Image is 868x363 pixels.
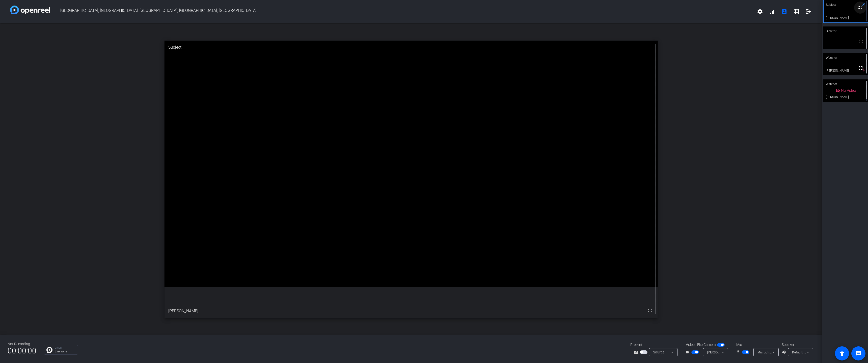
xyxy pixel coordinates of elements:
div: Present [630,342,681,347]
mat-icon: fullscreen [858,39,864,45]
span: Default - Speakers (2- Realtek(R) Audio) [792,350,850,354]
div: Watcher [823,53,868,63]
div: Not Recording [8,341,36,347]
mat-icon: volume_up [782,349,788,355]
mat-icon: fullscreen_exit [857,5,863,11]
mat-icon: message [855,350,861,356]
span: Video [686,342,695,347]
div: Speaker [782,342,812,347]
span: 00:00:00 [8,345,36,357]
mat-icon: videocam_outline [685,349,691,355]
span: Source [653,350,665,354]
mat-icon: mic_none [736,349,742,355]
mat-icon: logout [805,9,811,15]
div: Watcher [823,79,868,89]
div: Mic [731,342,782,347]
mat-icon: accessibility [839,350,845,356]
span: [GEOGRAPHIC_DATA], [GEOGRAPHIC_DATA], [GEOGRAPHIC_DATA], [GEOGRAPHIC_DATA], [GEOGRAPHIC_DATA] [50,6,754,18]
div: Director [823,26,868,36]
div: Subject [165,41,658,54]
mat-icon: grid_on [793,9,799,15]
mat-icon: screen_share_outline [634,349,640,355]
mat-icon: fullscreen [647,308,653,314]
img: Chat Icon [46,347,52,353]
mat-icon: account_box [781,9,787,15]
mat-icon: settings [757,9,763,15]
span: Flip Camera [697,342,716,347]
span: [PERSON_NAME] Pro (1532:0e05) [707,350,757,354]
p: Group [55,347,75,349]
img: white-gradient.svg [10,6,50,14]
button: signal_cellular_alt [766,6,778,18]
p: Everyone [55,350,75,353]
span: No Video [841,88,856,93]
span: Microphone (Razer Kiyo Pro) [757,350,800,354]
mat-icon: fullscreen [858,65,864,71]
